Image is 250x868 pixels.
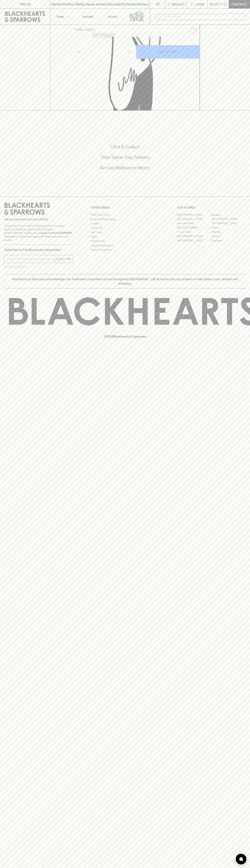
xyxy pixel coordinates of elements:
a: [GEOGRAPHIC_DATA] [177,217,211,221]
a: Bottle Drop FAQ's [91,213,159,217]
a: Terms & Conditions [91,248,159,252]
a: Braddon [211,213,246,217]
p: 0 [224,3,226,5]
div: Call to action block [4,130,246,189]
p: Stores [108,14,117,19]
a: Business & Bulk Gifting [91,217,159,221]
img: King River Pivo Czech Lager 375ml [72,37,200,110]
p: $0.00 [210,2,218,6]
button: ADD TO CART [136,45,200,59]
h5: Uber Same-Day Delivery [4,154,246,160]
a: [GEOGRAPHIC_DATA] [177,238,211,243]
button: Shop [50,9,75,24]
p: FIND US [19,2,31,6]
input: Try "Pinot noir" [163,14,243,20]
a: Tastings [75,9,100,24]
a: Careers [91,221,159,226]
a: Geelong [211,230,246,234]
a: [PERSON_NAME] [177,225,211,230]
a: Fitzroy [211,225,246,230]
a: Thornbury [211,238,246,243]
p: Checkout [231,2,247,6]
p: It is against the law to sell or supply alcohol to, or to obtain alcohol on behalf of a person un... [4,224,73,242]
p: We will never spam you [4,265,73,268]
p: Tastings [82,14,93,19]
a: Contact Us [91,226,159,230]
p: OTHER AREAS [91,205,159,210]
img: bubble-icon [239,857,243,861]
a: Shipping Information [91,243,159,248]
input: e.g. jane@blackheartsandsparrows.com.au [7,256,55,262]
strong: Liquor License #32064953 [39,231,72,234]
button: SUBSCRIBE [55,255,73,263]
a: Stores [100,9,125,24]
p: Subscribe to The Blackhearts Newsletter [4,248,73,252]
a: Fitzroy North [177,230,211,234]
button: Add to wishlist [92,33,115,38]
a: SHOP [86,28,93,31]
a: FAQ's [91,235,159,239]
p: SUBSCRIBE [56,257,71,261]
h5: Across Melbourne Metro [4,165,246,171]
a: HOME [75,28,83,31]
h5: Click & Collect [4,144,246,150]
a: Privacy Policy [91,239,159,243]
a: [GEOGRAPHIC_DATA] [211,221,246,225]
p: OUR STORES [177,205,246,210]
a: Brunswick West [177,221,211,225]
p: Shop [56,14,64,19]
p: ADD TO CART [159,50,178,54]
a: [GEOGRAPHIC_DATA] [177,213,211,217]
p: Sibling owned and run since [DATE] [4,218,73,221]
a: [GEOGRAPHIC_DATA] [211,217,246,221]
a: [GEOGRAPHIC_DATA] [177,234,211,238]
p: Login [195,2,204,6]
button: Add to wishlist [188,26,198,35]
a: Gift Cards [91,230,159,235]
p: Wishlist [172,2,185,6]
a: Prahran [211,234,246,238]
p: Blackhearts & Sparrows acknowledges the traditional Custodians of land throughout [GEOGRAPHIC_DAT... [7,277,243,286]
